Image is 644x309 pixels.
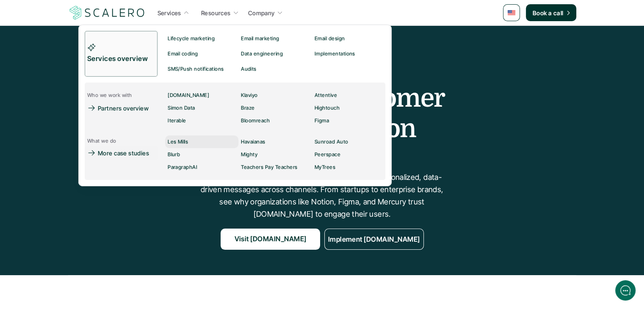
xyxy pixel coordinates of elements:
[168,152,180,157] p: Blurb
[239,114,312,127] a: Bloomreach
[239,161,312,174] a: Teachers Pay Teachers
[315,36,345,41] p: Email design
[239,135,312,148] a: Havaianas
[328,234,420,245] p: Implement [DOMAIN_NAME]
[248,8,275,17] p: Company
[165,46,238,61] a: Email coding
[239,31,312,46] a: Email marketing
[13,41,157,55] h1: Hi! Welcome to Scalero.
[238,61,307,77] a: Audits
[168,51,198,57] p: Email coding
[315,118,329,124] p: Figma
[168,139,188,145] p: Les Mills
[315,92,337,98] p: Attentive
[195,171,449,220] p: [DOMAIN_NAME] empowers companies to deliver personalized, data-driven messages across channels. F...
[241,105,255,111] p: Braze
[241,66,257,72] p: Audits
[312,161,385,174] a: MyTrees
[533,8,564,17] p: Book a call
[85,31,158,77] a: Services overview
[165,135,238,148] a: Les Mills
[168,105,195,111] p: Simon Data
[239,148,312,161] a: Mighty
[315,164,335,170] p: MyTrees
[526,4,576,21] a: Book a call
[315,51,355,57] p: Implementations
[234,234,306,245] p: Visit [DOMAIN_NAME]
[85,102,155,114] a: Partners overview
[168,92,209,98] p: [DOMAIN_NAME]
[165,102,238,114] a: Simon Data
[312,102,385,114] a: Hightouch
[312,114,385,127] a: Figma
[315,139,348,145] p: Sunroad Auto
[312,135,385,148] a: Sunroad Auto
[615,280,636,301] iframe: gist-messenger-bubble-iframe
[98,104,149,113] p: Partners overview
[87,53,155,64] p: Services overview
[241,139,265,145] p: Havaianas
[168,164,197,170] p: ParagraphAI
[68,5,146,21] img: Scalero company logo
[165,31,238,46] a: Lifecycle marketing
[68,5,146,20] a: Scalero company logo
[87,138,116,144] p: What we do
[315,105,340,111] p: Hightouch
[165,114,238,127] a: Iterable
[239,46,312,61] a: Data engineering
[13,112,156,129] button: New conversation
[85,146,158,159] a: More case studies
[315,152,340,157] p: Peerspace
[165,61,238,77] a: SMS/Push notifications
[98,149,149,157] p: More case studies
[312,89,385,102] a: Attentive
[201,8,231,17] p: Resources
[241,164,298,170] p: Teachers Pay Teachers
[241,36,279,41] p: Email marketing
[168,118,186,124] p: Iterable
[239,102,312,114] a: Braze
[158,8,181,17] p: Services
[13,56,157,97] h2: Let us know if we can help with lifecycle marketing.
[55,117,102,124] span: New conversation
[312,46,385,61] a: Implementations
[324,229,424,250] a: Implement [DOMAIN_NAME]
[239,89,312,102] a: Klaviyo
[165,148,238,161] a: Blurb
[241,152,258,157] p: Mighty
[165,89,238,102] a: [DOMAIN_NAME]
[312,31,385,46] a: Email design
[241,92,258,98] p: Klaviyo
[71,254,107,260] span: We run on Gist
[221,229,320,250] a: Visit [DOMAIN_NAME]
[241,51,283,57] p: Data engineering
[168,36,215,41] p: Lifecycle marketing
[241,118,270,124] p: Bloomreach
[165,161,238,174] a: ParagraphAI
[168,66,224,72] p: SMS/Push notifications
[312,148,385,161] a: Peerspace
[87,92,132,98] p: Who we work with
